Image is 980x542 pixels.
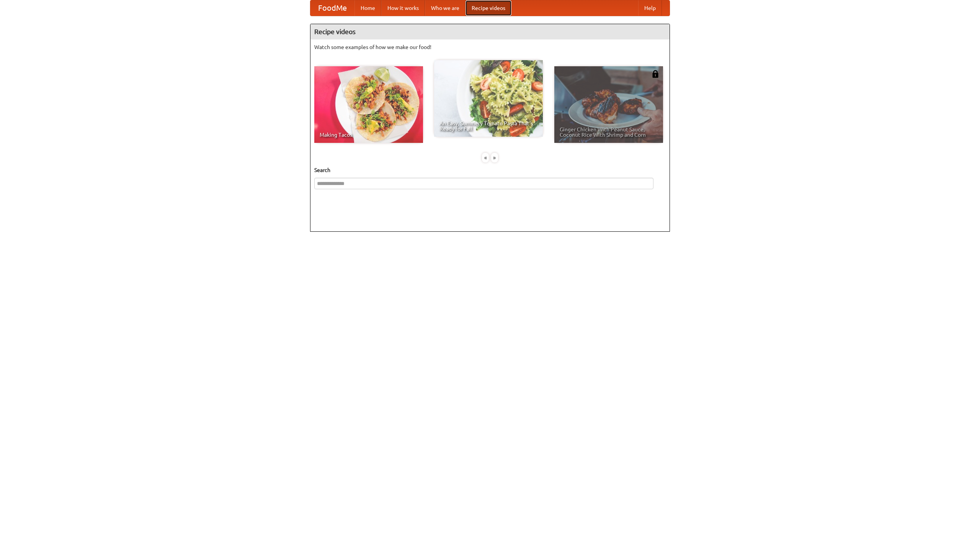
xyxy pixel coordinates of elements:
div: » [491,153,498,162]
span: An Easy, Summery Tomato Pasta That's Ready for Fall [439,121,537,131]
a: Making Tacos [314,66,423,143]
span: Making Tacos [320,132,418,138]
a: Who we are [425,0,465,16]
a: Help [638,0,662,16]
a: Home [354,0,381,16]
img: 483408.png [652,70,659,78]
a: FoodMe [310,0,354,16]
a: How it works [381,0,425,16]
div: « [482,153,489,162]
p: Watch some examples of how we make our food! [314,43,666,51]
h4: Recipe videos [310,24,670,39]
a: Recipe videos [465,0,511,16]
a: An Easy, Summery Tomato Pasta That's Ready for Fall [434,60,543,137]
h5: Search [314,166,666,174]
